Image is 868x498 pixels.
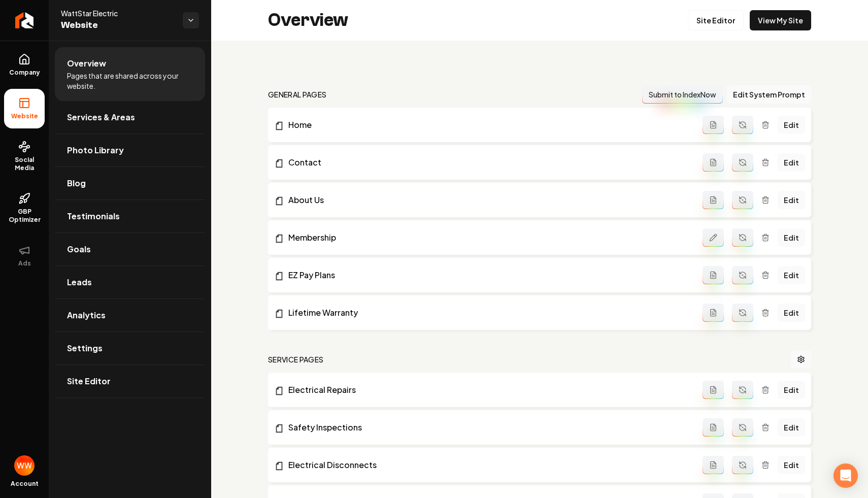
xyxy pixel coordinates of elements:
[703,304,724,322] button: Add admin page prompt
[274,119,703,131] a: Home
[778,153,805,172] a: Edit
[778,381,805,399] a: Edit
[67,375,111,387] span: Site Editor
[4,132,45,180] a: Social Media
[55,134,205,167] a: Photo Library
[268,10,348,30] h2: Overview
[4,45,45,85] a: Company
[67,342,103,354] span: Settings
[55,266,205,298] a: Leads
[67,111,135,123] span: Services & Areas
[274,384,703,396] a: Electrical Repairs
[688,10,744,30] a: Site Editor
[274,421,703,434] a: Safety Inspections
[55,332,205,364] a: Settings
[778,191,805,209] a: Edit
[55,299,205,331] a: Analytics
[778,456,805,474] a: Edit
[778,304,805,322] a: Edit
[274,269,703,281] a: EZ Pay Plans
[55,233,205,265] a: Goals
[4,156,45,172] span: Social Media
[55,167,205,200] a: Blog
[778,228,805,247] a: Edit
[61,18,175,32] span: Website
[274,459,703,471] a: Electrical Disconnects
[274,231,703,244] a: Membership
[67,243,91,255] span: Goals
[67,57,106,70] span: Overview
[4,208,45,224] span: GBP Optimizer
[703,116,724,134] button: Add admin page prompt
[703,418,724,437] button: Add admin page prompt
[833,463,858,488] div: Open Intercom Messenger
[642,85,723,104] button: Submit to IndexNow
[703,153,724,172] button: Add admin page prompt
[5,69,44,77] span: Company
[778,266,805,284] a: Edit
[14,455,35,476] button: Open user button
[14,259,35,268] span: Ads
[703,228,724,247] button: Edit admin page prompt
[67,144,124,156] span: Photo Library
[274,307,703,319] a: Lifetime Warranty
[703,381,724,399] button: Add admin page prompt
[778,418,805,437] a: Edit
[67,309,106,321] span: Analytics
[703,456,724,474] button: Add admin page prompt
[750,10,811,30] a: View My Site
[55,101,205,134] a: Services & Areas
[67,276,92,288] span: Leads
[268,354,324,364] h2: Service Pages
[67,71,193,91] span: Pages that are shared across your website.
[703,191,724,209] button: Add admin page prompt
[274,194,703,206] a: About Us
[14,455,35,476] img: Will Wallace
[268,89,327,99] h2: general pages
[778,116,805,134] a: Edit
[727,85,811,104] button: Edit System Prompt
[55,200,205,233] a: Testimonials
[4,184,45,232] a: GBP Optimizer
[4,236,45,276] button: Ads
[67,210,120,222] span: Testimonials
[55,365,205,397] a: Site Editor
[703,266,724,284] button: Add admin page prompt
[61,8,175,18] span: WattStar Electric
[7,112,42,120] span: Website
[11,480,39,488] span: Account
[67,177,86,189] span: Blog
[274,156,703,169] a: Contact
[15,12,34,28] img: Rebolt Logo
